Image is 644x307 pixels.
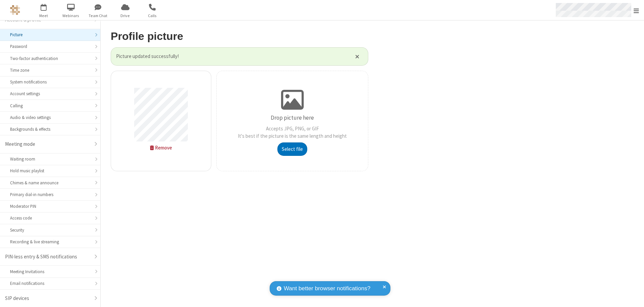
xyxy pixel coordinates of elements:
[10,103,90,109] div: Calling
[10,43,90,50] div: Password
[10,79,90,85] div: System notifications
[10,203,90,209] div: Moderator PIN
[58,13,84,19] span: Webinars
[352,51,363,61] button: Close alert
[10,215,90,221] div: Access code
[284,284,370,293] span: Want better browser notifications?
[282,146,303,152] span: Select file
[10,268,90,275] div: Meeting Invitations
[10,90,90,97] div: Account settings
[111,30,368,42] h2: Profile picture
[10,239,90,245] div: Recording & live streaming
[10,227,90,233] div: Security
[10,156,90,162] div: Waiting room
[10,32,90,38] div: Picture
[10,280,90,287] div: Email notifications
[10,180,90,186] div: Chimes & name announce
[10,67,90,73] div: Time zone
[10,5,20,15] img: QA Selenium DO NOT DELETE OR CHANGE
[116,53,347,60] span: Picture updated successfully!
[146,141,176,154] button: Remove
[86,13,111,19] span: Team Chat
[10,168,90,174] div: Hold music playlist
[5,295,90,302] div: SIP devices
[10,191,90,198] div: Primary dial-in numbers
[10,55,90,62] div: Two-factor authentication
[140,13,165,19] span: Calls
[238,125,347,140] p: Accepts JPG, PNG, or GIF It's best if the picture is the same length and height
[31,13,56,19] span: Meet
[113,13,138,19] span: Drive
[5,140,90,148] div: Meeting mode
[10,114,90,121] div: Audio & video settings
[10,126,90,132] div: Backgrounds & effects
[277,142,307,156] button: Select file
[5,253,90,261] div: PIN-less entry & SMS notifications
[271,114,314,122] p: Drop picture here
